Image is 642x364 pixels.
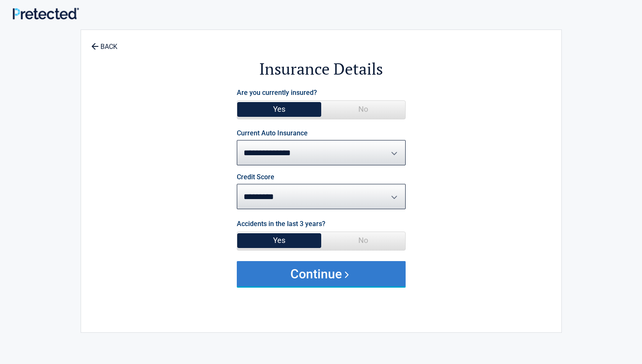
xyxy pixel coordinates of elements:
[237,87,317,98] label: Are you currently insured?
[237,218,325,229] label: Accidents in the last 3 years?
[237,101,321,118] span: Yes
[237,232,321,249] span: Yes
[237,130,308,137] label: Current Auto Insurance
[321,232,405,249] span: No
[13,8,79,19] img: Main Logo
[237,174,274,181] label: Credit Score
[321,101,405,118] span: No
[89,35,119,50] a: BACK
[237,261,406,286] button: Continue
[127,58,515,80] h2: Insurance Details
